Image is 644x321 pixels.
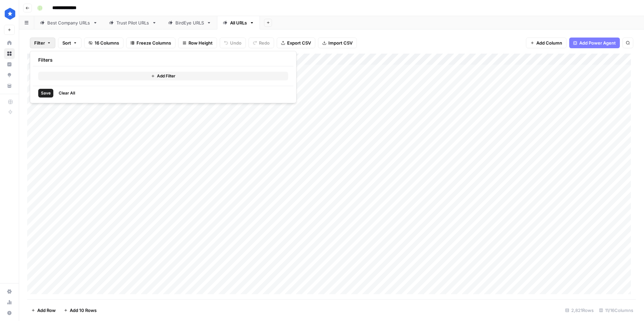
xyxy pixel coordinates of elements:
button: Add Column [526,38,567,48]
button: 16 Columns [84,38,123,48]
button: Undo [220,38,246,48]
div: 11/16 Columns [596,305,636,316]
div: Filter [30,51,297,103]
span: Filter [34,40,45,46]
span: Add Power Agent [579,40,616,46]
span: 16 Columns [95,40,119,46]
a: Opportunities [4,70,15,80]
a: BirdEye URLS [162,16,217,29]
button: Freeze Columns [126,38,175,48]
button: Workspace: ConsumerAffairs [4,5,15,22]
span: Add Column [536,40,562,46]
a: Insights [4,59,15,70]
span: Add Filter [157,73,175,79]
a: Settings [4,286,15,297]
a: Browse [4,48,15,59]
a: Home [4,38,15,48]
a: Trust Pilot URLs [103,16,162,29]
span: Undo [230,40,241,46]
button: Save [38,89,53,98]
a: Your Data [4,80,15,91]
button: Sort [58,38,82,48]
div: Filters [33,54,293,66]
div: Best Company URLs [47,19,90,26]
span: Export CSV [287,40,311,46]
span: Add 10 Rows [70,307,97,314]
button: Add Row [27,305,60,316]
span: Sort [62,40,71,46]
div: All URLs [230,19,247,26]
div: 2,821 Rows [562,305,596,316]
button: Filter [30,38,55,48]
span: Freeze Columns [137,40,171,46]
button: Add Filter [38,72,288,80]
button: Help + Support [4,308,15,318]
span: Redo [259,40,270,46]
div: BirdEye URLS [175,19,204,26]
button: Export CSV [277,38,315,48]
button: Row Height [178,38,217,48]
span: Clear All [59,90,75,96]
span: Import CSV [328,40,353,46]
span: Add Row [37,307,56,314]
button: Add 10 Rows [60,305,101,316]
button: Redo [249,38,274,48]
a: Best Company URLs [34,16,103,29]
img: ConsumerAffairs Logo [4,8,16,20]
span: Row Height [189,40,213,46]
button: Import CSV [318,38,357,48]
a: Usage [4,297,15,308]
button: Clear All [56,89,78,98]
span: Save [41,90,51,96]
div: Trust Pilot URLs [116,19,149,26]
a: All URLs [217,16,260,29]
button: Add Power Agent [569,38,620,48]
